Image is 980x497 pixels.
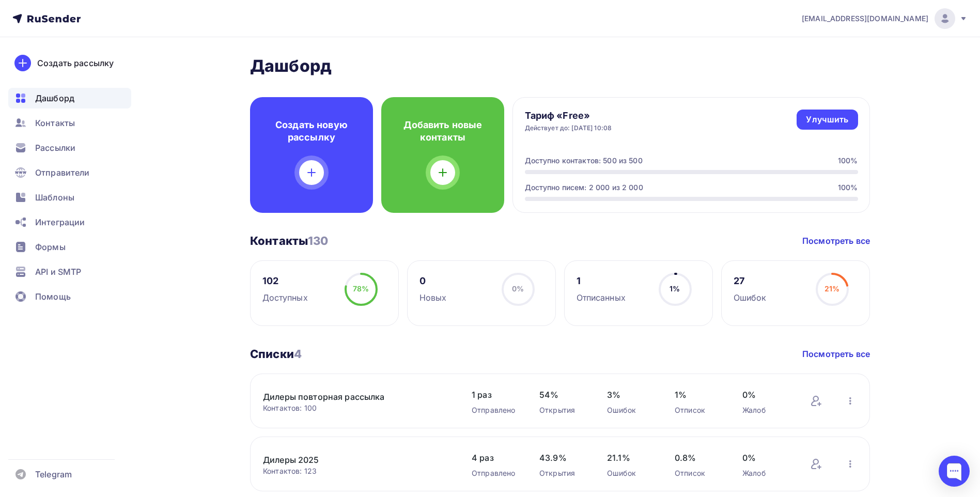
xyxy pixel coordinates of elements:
span: 130 [308,234,328,247]
h4: Тариф «Free» [525,110,612,122]
span: 0% [512,284,524,293]
span: 1 раз [472,389,519,401]
div: 1 [577,275,626,287]
span: [EMAIL_ADDRESS][DOMAIN_NAME] [802,13,928,24]
a: Дилеры 2025 [263,454,439,466]
div: Отписок [675,405,722,415]
div: Отправлено [472,405,519,415]
span: Контакты [35,117,75,129]
div: 102 [262,275,308,287]
div: 100% [838,156,858,166]
a: Контакты [8,113,131,133]
div: Новых [419,291,447,304]
div: Доступно контактов: 500 из 500 [525,156,643,166]
h3: Контакты [250,234,329,248]
div: Ошибок [607,405,654,415]
div: Контактов: 123 [263,466,451,476]
div: Открытия [539,468,586,478]
span: 1% [675,389,722,401]
a: Рассылки [8,137,131,158]
span: Помощь [35,290,71,303]
div: Отправлено [472,468,519,478]
div: Жалоб [742,405,789,415]
span: Рассылки [35,142,75,154]
div: Ошибок [734,291,767,304]
a: Посмотреть все [802,348,870,360]
a: Формы [8,237,131,257]
a: Шаблоны [8,187,131,208]
div: Жалоб [742,468,789,478]
a: Посмотреть все [802,235,870,247]
div: Доступных [262,291,308,304]
div: 0 [419,275,447,287]
span: Дашборд [35,92,74,104]
a: Дашборд [8,88,131,108]
h4: Создать новую рассылку [267,119,356,144]
span: Формы [35,241,66,253]
div: Отписанных [577,291,626,304]
a: Улучшить [797,110,858,130]
span: 21.1% [607,452,654,464]
a: Дилеры повторная рассылка [263,391,439,403]
span: 1% [670,284,680,293]
span: 4 раз [472,452,519,464]
div: Действует до: [DATE] 10:08 [525,124,612,132]
span: 78% [353,284,369,293]
span: 54% [539,389,586,401]
div: Создать рассылку [37,57,114,69]
div: 100% [838,182,858,193]
span: 3% [607,389,654,401]
span: 0% [742,452,789,464]
span: 43.9% [539,452,586,464]
span: Telegram [35,468,72,480]
span: Шаблоны [35,191,74,204]
span: 21% [825,284,839,293]
span: 0.8% [675,452,722,464]
h2: Дашборд [250,56,870,76]
span: Отправители [35,166,90,179]
div: Доступно писем: 2 000 из 2 000 [525,182,643,193]
h3: Списки [250,347,302,361]
div: Контактов: 100 [263,403,451,413]
span: 4 [294,347,302,361]
div: Отписок [675,468,722,478]
a: Отправители [8,162,131,183]
span: 0% [742,389,789,401]
h4: Добавить новые контакты [398,119,488,144]
div: Ошибок [607,468,654,478]
span: Интеграции [35,216,85,228]
div: Открытия [539,405,586,415]
span: API и SMTP [35,266,81,278]
a: [EMAIL_ADDRESS][DOMAIN_NAME] [802,8,968,29]
div: 27 [734,275,767,287]
div: Улучшить [806,114,848,126]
